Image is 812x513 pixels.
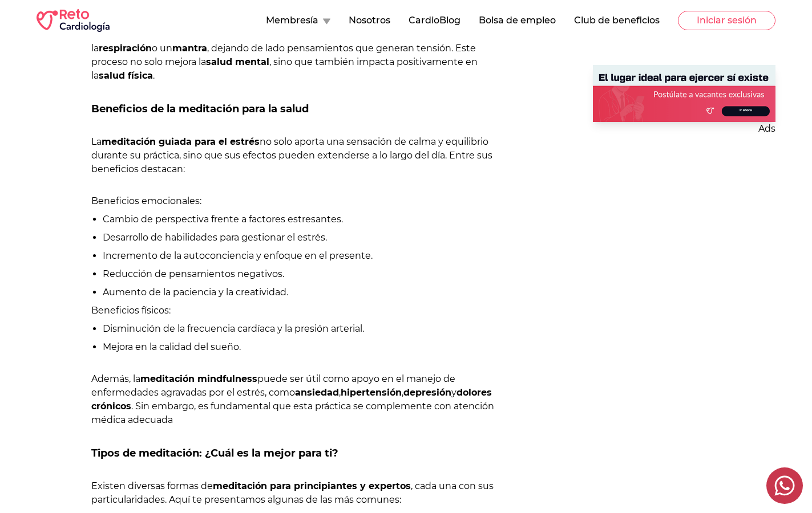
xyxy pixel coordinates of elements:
[409,14,460,27] button: CardioBlog
[103,267,511,281] li: Reducción de pensamientos negativos.
[103,286,511,299] li: Aumento de la paciencia y la creatividad.
[266,14,330,27] button: Membresía
[91,304,511,317] h4: Beneficios físicos:
[403,387,451,398] strong: depresión
[103,340,511,354] li: Mejora en la calidad del sueño.
[91,445,511,461] h2: Tipos de meditación: ¿Cuál es la mejor para ti?
[91,135,511,176] p: La no solo aporta una sensación de calma y equilibrio durante su práctica, sino que sus efectos p...
[103,249,511,263] li: Incremento de la autoconciencia y enfoque en el presente.
[91,479,511,507] p: Existen diversas formas de , cada una con sus particularidades. Aquí te presentamos algunas de la...
[37,9,110,32] img: RETO Cardio Logo
[103,322,511,336] li: Disminución de la frecuencia cardíaca y la presión arterial.
[91,101,511,117] h2: Beneficios de la meditación para la salud
[593,122,775,136] p: Ads
[91,372,511,427] p: Además, la puede ser útil como apoyo en el manejo de enfermedades agravadas por el estrés, como ,...
[172,43,207,54] strong: mantra
[103,231,511,245] li: Desarrollo de habilidades para gestionar el estrés.
[678,11,775,30] button: Iniciar sesión
[140,373,257,384] strong: meditación mindfulness
[99,70,153,81] strong: salud física
[479,14,556,27] button: Bolsa de empleo
[91,194,511,208] h4: Beneficios emocionales:
[349,14,390,27] button: Nosotros
[593,65,775,122] img: Ad - web | blog-post | side | reto cardiologia bolsa de empleo | 2025-08-28 | 1
[99,43,152,54] strong: respiración
[341,387,402,398] strong: hipertensión
[206,56,269,67] strong: salud mental
[102,136,260,147] strong: meditación guiada para el estrés
[91,28,511,83] p: Durante la , la atención se enfoca en un elemento particular, como la o un , dejando de lado pens...
[103,213,511,226] li: Cambio de perspectiva frente a factores estresantes.
[295,387,339,398] strong: ansiedad
[574,14,660,27] button: Club de beneficios
[213,481,411,491] strong: meditación para principiantes y expertos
